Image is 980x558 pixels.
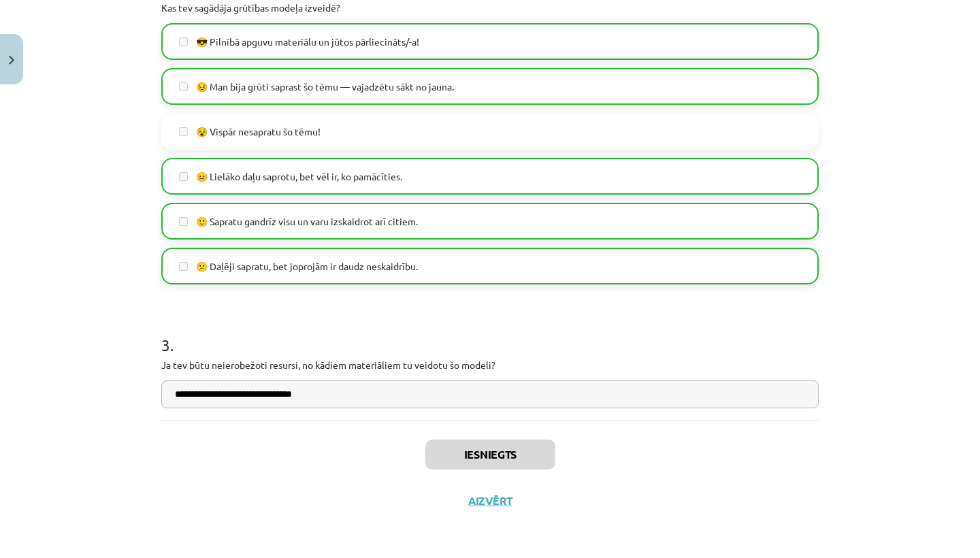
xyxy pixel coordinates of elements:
span: 😣 Man bija grūti saprast šo tēmu — vajadzētu sākt no jauna. [196,80,454,94]
input: 😣 Man bija grūti saprast šo tēmu — vajadzētu sākt no jauna. [179,82,188,91]
input: 😐 Lielāko daļu saprotu, bet vēl ir, ko pamācīties. [179,172,188,181]
span: 😕 Daļēji sapratu, bet joprojām ir daudz neskaidrību. [196,259,418,274]
span: 😵 Vispār nesapratu šo tēmu! [196,125,321,139]
button: Iesniegts [425,440,555,470]
span: 😐 Lielāko daļu saprotu, bet vēl ir, ko pamācīties. [196,169,402,184]
h1: 3 . [161,312,819,354]
button: Aizvērt [464,494,516,508]
input: 😕 Daļēji sapratu, bet joprojām ir daudz neskaidrību. [179,262,188,271]
input: 🙂 Sapratu gandrīz visu un varu izskaidrot arī citiem. [179,217,188,226]
p: Ja tev būtu neierobežoti resursi, no kādiem materiāliem tu veidotu šo modeli? [161,358,819,372]
p: Kas tev sagādāja grūtības modeļa izveidē? [161,1,819,15]
img: icon-close-lesson-0947bae3869378f0d4975bcd49f059093ad1ed9edebbc8119c70593378902aed.svg [9,56,14,65]
span: 🙂 Sapratu gandrīz visu un varu izskaidrot arī citiem. [196,214,418,229]
input: 😵 Vispār nesapratu šo tēmu! [179,127,188,136]
span: 😎 Pilnībā apguvu materiālu un jūtos pārliecināts/-a! [196,35,419,49]
input: 😎 Pilnībā apguvu materiālu un jūtos pārliecināts/-a! [179,37,188,46]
